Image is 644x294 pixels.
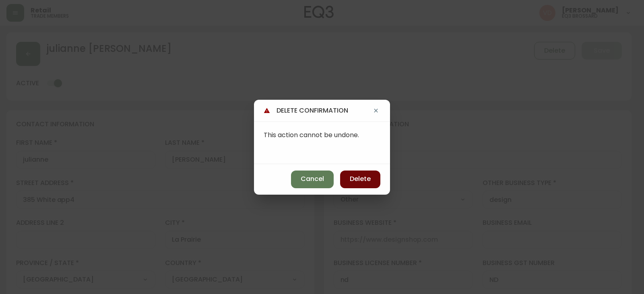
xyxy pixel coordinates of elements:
[277,106,372,115] h4: delete confirmation
[340,171,380,188] button: Delete
[301,175,324,183] span: Cancel
[264,130,359,140] span: This action cannot be undone.
[291,171,334,188] button: Cancel
[350,175,371,183] span: Delete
